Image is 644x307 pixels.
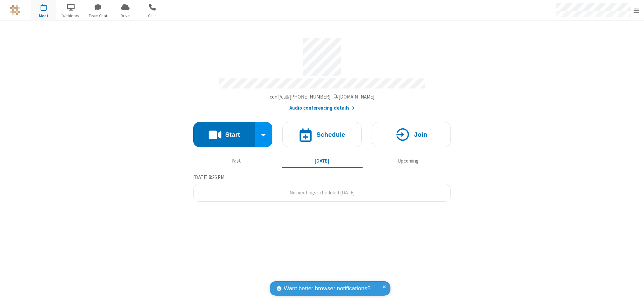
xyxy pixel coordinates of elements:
[270,94,375,100] span: Copy my meeting room link
[193,122,255,147] button: Start
[193,174,224,180] span: [DATE] 8:26 PM
[316,131,345,138] h4: Schedule
[225,131,240,138] h4: Start
[86,13,111,19] span: Team Chat
[282,122,362,147] button: Schedule
[193,33,451,112] section: Account details
[289,189,355,196] span: No meetings scheduled [DATE]
[196,155,277,167] button: Past
[193,173,451,202] section: Today's Meetings
[289,104,355,112] button: Audio conferencing details
[372,122,451,147] button: Join
[58,13,84,19] span: Webinars
[284,284,370,293] span: Want better browser notifications?
[414,131,427,138] h4: Join
[282,155,363,167] button: [DATE]
[368,155,448,167] button: Upcoming
[270,93,375,101] button: Copy my meeting room linkCopy my meeting room link
[31,13,56,19] span: Meet
[113,13,138,19] span: Drive
[140,13,165,19] span: Calls
[10,5,20,15] img: QA Selenium DO NOT DELETE OR CHANGE
[255,122,273,147] div: Start conference options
